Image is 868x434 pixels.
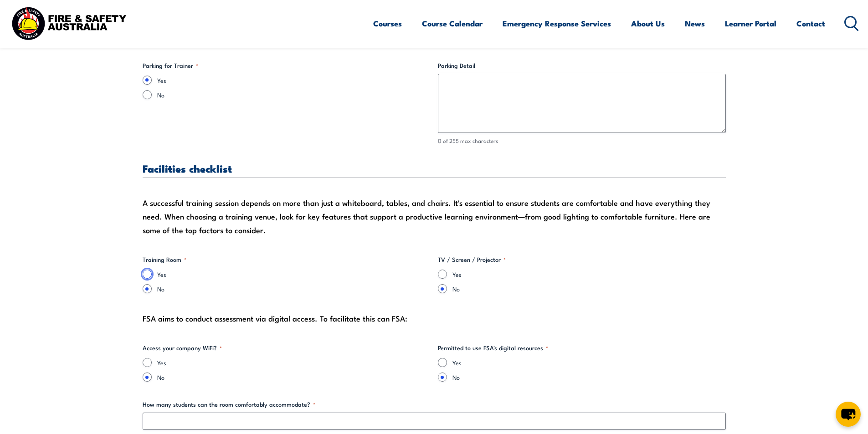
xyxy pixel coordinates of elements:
[143,163,726,174] h3: Facilities checklist
[452,284,726,293] label: No
[796,11,825,36] a: Contact
[157,90,431,99] label: No
[157,76,431,85] label: Yes
[143,343,222,352] legend: Access your company WiFi?
[422,11,483,36] a: Course Calendar
[143,255,186,264] legend: Training Room
[157,284,431,293] label: No
[438,137,726,145] div: 0 of 255 max characters
[503,11,611,36] a: Emergency Response Services
[452,358,726,367] label: Yes
[143,400,726,409] label: How many students can the room comfortably accommodate?
[143,196,726,237] div: A successful training session depends on more than just a whiteboard, tables, and chairs. It's es...
[438,255,506,264] legend: TV / Screen / Projector
[685,11,705,36] a: News
[452,373,726,382] label: No
[143,311,726,325] div: FSA aims to conduct assessment via digital access. To facilitate this can FSA:
[157,358,431,367] label: Yes
[373,11,402,36] a: Courses
[157,373,431,382] label: No
[836,402,861,427] button: chat-button
[157,270,431,279] label: Yes
[725,11,776,36] a: Learner Portal
[438,61,726,70] label: Parking Detail
[452,270,726,279] label: Yes
[631,11,665,36] a: About Us
[438,343,548,352] legend: Permitted to use FSA's digital resources
[143,61,198,70] legend: Parking for Trainer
